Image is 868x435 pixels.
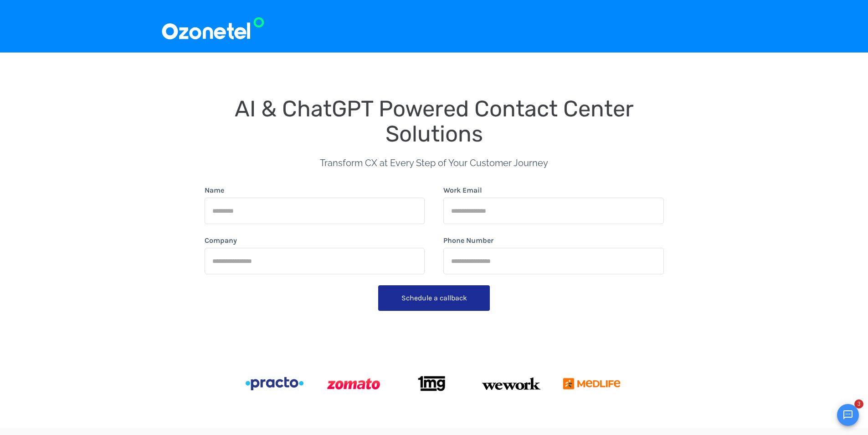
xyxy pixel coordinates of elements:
label: Work Email [443,185,482,196]
button: Schedule a callback [378,285,490,311]
form: form [205,185,664,314]
span: AI & ChatGPT Powered Contact Center Solutions [235,95,639,147]
span: 3 [854,399,863,409]
label: Phone Number [443,235,493,246]
label: Company [205,235,237,246]
button: Open chat [837,404,859,426]
span: Transform CX at Every Step of Your Customer Journey [320,157,548,168]
label: Name [205,185,224,196]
